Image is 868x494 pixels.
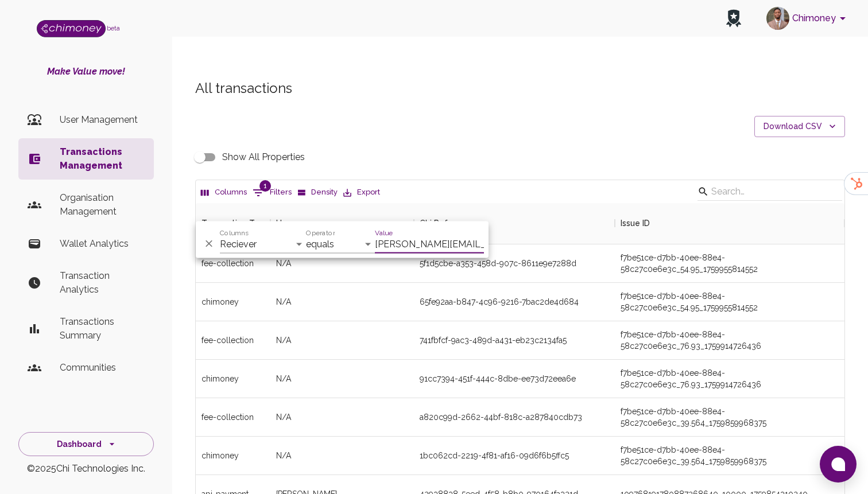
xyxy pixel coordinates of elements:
button: Show filters [250,184,294,202]
div: Chi Ref [420,203,448,244]
label: Operator [306,228,335,238]
p: Transactions Management [60,145,145,173]
div: chimoney [196,437,270,475]
div: fee-collection [196,244,270,283]
span: Show All Properties [222,150,305,164]
p: Transaction Analytics [60,269,145,297]
input: Filter value [375,235,484,254]
div: chimoney [196,283,270,321]
div: 65fe92aa-b847-4c96-9216-7bac2de4d684 [420,296,579,308]
button: Export [340,184,383,201]
div: 1bc062cd-2219-4f81-af16-09d6f6b5ffc5 [420,450,569,461]
div: f7be51ce-d7bb-40ee-88e4-58c27c0e6e3c_76.93_1759914726436 [621,329,839,352]
div: fee-collection [196,398,270,437]
button: Download CSV [754,116,845,137]
div: chimoney [196,360,270,398]
span: N/A [276,373,291,384]
button: Density [294,184,340,201]
div: Search [697,182,842,203]
button: Open chat window [820,446,857,483]
img: Logo [37,20,106,37]
p: Wallet Analytics [60,237,145,251]
div: 91cc7394-451f-444c-8dbe-ee73d72eea6e [420,373,576,384]
button: Select columns [198,184,250,201]
img: avatar [766,7,789,30]
button: Delete [200,235,218,252]
div: Username [276,203,316,244]
span: beta [107,25,120,32]
p: Transactions Summary [60,315,145,343]
span: N/A [276,411,291,423]
label: Columns [220,228,249,238]
span: 1 [259,180,271,192]
div: f7be51ce-d7bb-40ee-88e4-58c27c0e6e3c_39.564_1759859968375 [621,406,839,429]
button: Dashboard [18,432,154,457]
div: 741fbfcf-9ac3-489d-a431-eb23c2134fa5 [420,334,567,346]
input: Search… [711,182,825,201]
div: f7be51ce-d7bb-40ee-88e4-58c27c0e6e3c_54.95_1759955814552 [621,252,839,275]
div: f7be51ce-d7bb-40ee-88e4-58c27c0e6e3c_76.93_1759914726436 [621,367,839,390]
div: a820c99d-2662-44bf-818c-a287840cdb73 [420,411,582,423]
label: Value [375,228,393,238]
p: Communities [60,361,145,375]
div: Transaction Type [196,203,270,244]
div: Username [270,203,414,244]
div: f7be51ce-d7bb-40ee-88e4-58c27c0e6e3c_54.95_1759955814552 [621,290,839,313]
h5: All transactions [195,79,845,98]
span: N/A [276,296,291,308]
span: N/A [276,334,291,346]
div: fee-collection [196,321,270,360]
span: N/A [276,450,291,461]
button: account of current user [762,3,854,33]
div: 5f1d5cbe-a353-458d-907c-8611e9e7288d [420,258,576,269]
div: f7be51ce-d7bb-40ee-88e4-58c27c0e6e3c_39.564_1759859968375 [621,444,839,467]
p: Organisation Management [60,191,145,219]
div: Issue ID [621,203,650,244]
span: N/A [276,258,291,269]
div: Issue ID [615,203,844,244]
p: User Management [60,113,145,127]
div: Transaction Type [201,203,269,244]
div: Chi Ref [414,203,615,244]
